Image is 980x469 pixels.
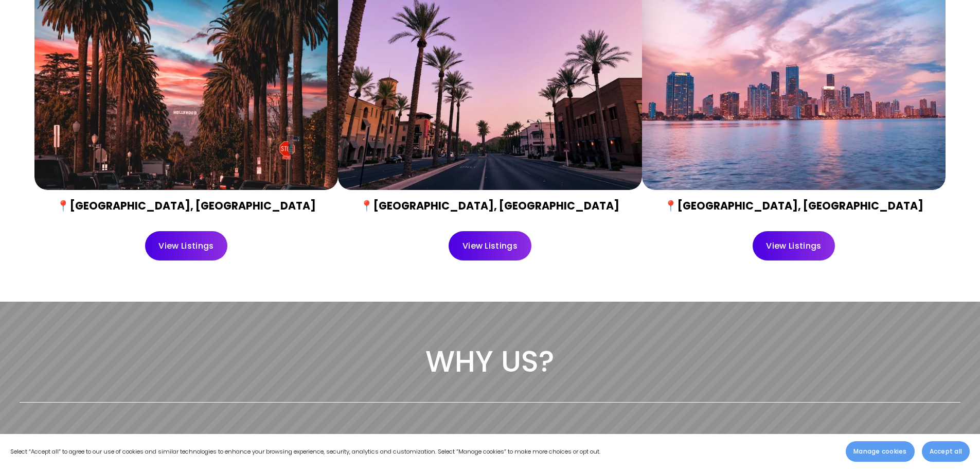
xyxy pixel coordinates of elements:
a: View Listings [145,231,228,260]
h2: WHY US? [20,342,960,380]
strong: 📍[GEOGRAPHIC_DATA], [GEOGRAPHIC_DATA] [57,198,316,213]
strong: 📍[GEOGRAPHIC_DATA], [GEOGRAPHIC_DATA] [664,198,923,213]
a: View Listings [753,231,835,260]
span: Manage cookies [853,447,906,456]
button: Manage cookies [846,441,914,462]
a: View Listings [449,231,531,260]
button: Accept all [922,441,970,462]
strong: 📍[GEOGRAPHIC_DATA], [GEOGRAPHIC_DATA] [360,198,619,213]
p: Select “Accept all” to agree to our use of cookies and similar technologies to enhance your brows... [10,446,600,457]
span: Accept all [930,447,962,456]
